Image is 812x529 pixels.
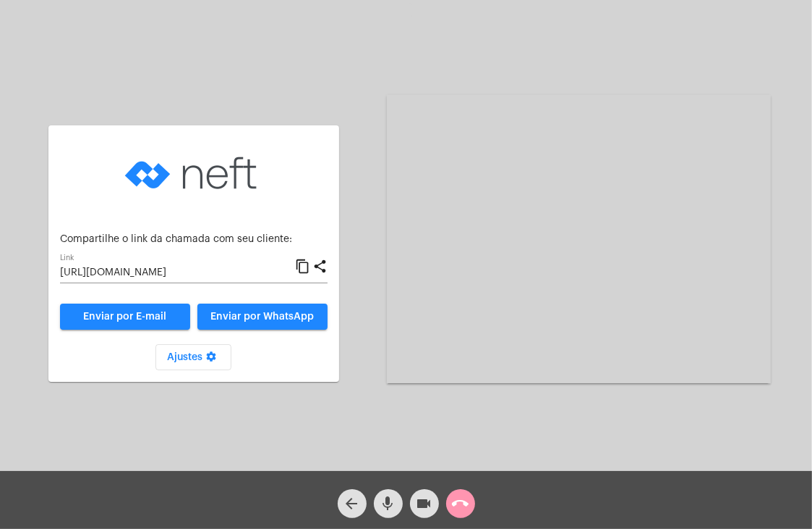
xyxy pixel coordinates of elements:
[167,352,220,362] span: Ajustes
[380,495,397,512] mat-icon: mic
[60,234,328,245] p: Compartilhe o link da chamada com seu cliente:
[416,495,433,512] mat-icon: videocam
[197,304,328,330] button: Enviar por WhatsApp
[295,258,310,275] mat-icon: content_copy
[312,258,328,275] mat-icon: share
[343,495,361,512] mat-icon: arrow_back
[121,137,266,209] img: logo-neft-novo-2.png
[155,344,231,370] button: Ajustes
[210,312,314,322] span: Enviar por WhatsApp
[60,304,190,330] a: Enviar por E-mail
[452,495,469,512] mat-icon: call_end
[202,351,220,368] mat-icon: settings
[83,312,166,322] span: Enviar por E-mail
